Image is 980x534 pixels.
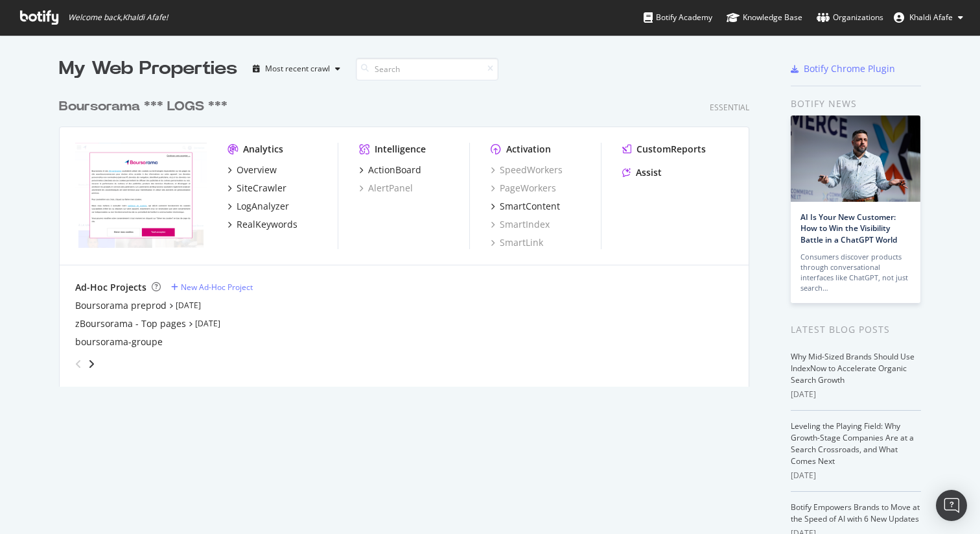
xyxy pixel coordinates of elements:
[75,317,186,330] a: zBoursorama - Top pages
[356,58,498,80] input: Search
[804,62,895,75] div: Botify Chrome Plugin
[491,200,560,213] a: SmartContent
[237,218,297,231] div: RealKeywords
[500,200,560,213] div: SmartContent
[491,218,550,231] a: SmartIndex
[791,322,921,337] div: Latest Blog Posts
[227,200,289,213] a: LogAnalyzer
[791,351,915,385] a: Why Mid-Sized Brands Should Use IndexNow to Accelerate Organic Search Growth
[506,143,551,156] div: Activation
[791,389,921,400] div: [DATE]
[936,490,967,521] div: Open Intercom Messenger
[636,166,662,179] div: Assist
[644,11,712,24] div: Botify Academy
[800,212,897,245] a: AI Is Your New Customer: How to Win the Visibility Battle in a ChatGPT World
[791,97,921,111] div: Botify news
[791,420,914,467] a: Leveling the Playing Field: Why Growth-Stage Companies Are at a Search Crossroads, and What Comes...
[883,7,974,28] button: Khaldi Afafe
[636,143,706,156] div: CustomReports
[237,164,277,176] div: Overview
[195,318,220,329] a: [DATE]
[75,299,167,312] a: Boursorama preprod
[227,218,297,231] a: RealKeywords
[59,82,760,387] div: grid
[622,166,662,179] a: Assist
[68,12,168,23] span: Welcome back, Khaldi Afafe !
[227,164,277,176] a: Overview
[87,358,96,370] div: angle-right
[237,182,286,195] div: SiteCrawler
[791,115,920,202] img: AI Is Your New Customer: How to Win the Visibility Battle in a ChatGPT World
[491,182,556,195] a: PageWorkers
[75,281,146,294] div: Ad-Hoc Projects
[248,58,345,79] button: Most recent crawl
[791,502,920,524] a: Botify Empowers Brands to Move at the Speed of AI with 6 New Updates
[791,62,895,75] a: Botify Chrome Plugin
[176,300,201,311] a: [DATE]
[375,143,426,156] div: Intelligence
[791,470,921,481] div: [DATE]
[368,164,421,176] div: ActionBoard
[491,164,563,176] a: SpeedWorkers
[171,282,253,293] a: New Ad-Hoc Project
[909,12,953,23] span: Khaldi Afafe
[243,143,283,156] div: Analytics
[800,252,911,293] div: Consumers discover products through conversational interfaces like ChatGPT, not just search…
[75,143,207,248] img: boursorama.com
[265,65,330,73] div: Most recent crawl
[359,164,421,176] a: ActionBoard
[359,182,413,195] a: AlertPanel
[727,11,802,24] div: Knowledge Base
[181,282,253,293] div: New Ad-Hoc Project
[491,236,543,249] a: SmartLink
[710,102,749,113] div: Essential
[237,200,289,213] div: LogAnalyzer
[59,56,237,82] div: My Web Properties
[622,143,706,156] a: CustomReports
[817,11,883,24] div: Organizations
[70,354,87,374] div: angle-left
[227,182,286,195] a: SiteCrawler
[75,335,163,348] a: boursorama-groupe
